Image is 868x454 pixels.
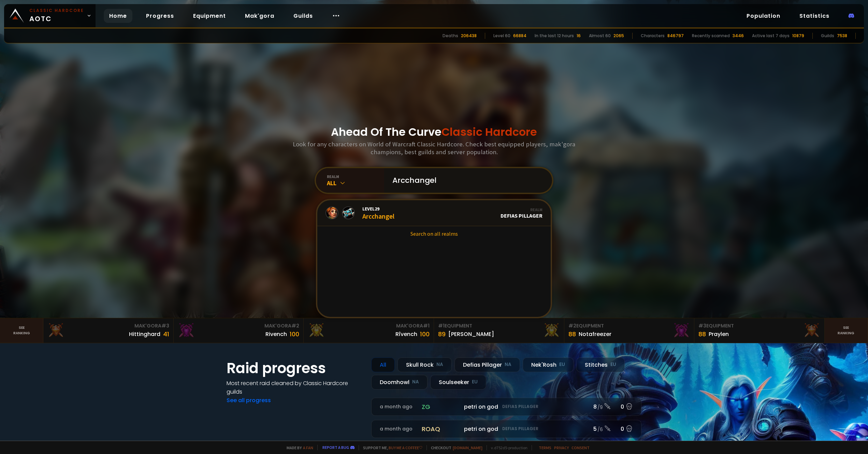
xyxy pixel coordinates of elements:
div: Notafreezer [579,330,611,338]
span: Checkout [426,445,482,450]
h1: Ahead Of The Curve [331,124,537,140]
div: Recently scanned [692,33,730,39]
div: Defias Pillager [501,207,542,219]
a: Buy me a coffee [389,445,422,450]
a: a month agoroaqpetri on godDefias Pillager5 /60 [371,420,641,438]
div: Arcchangel [362,206,394,220]
div: Skull Rock [397,357,452,372]
div: All [371,357,395,372]
div: Equipment [438,322,560,329]
div: Rivench [265,330,287,338]
div: realm [327,174,384,179]
a: Level29ArcchangelRealmDefias Pillager [317,200,551,226]
div: Realm [501,207,542,212]
div: 88 [698,329,706,339]
a: a month agozgpetri on godDefias Pillager8 /90 [371,398,641,416]
a: See all progress [227,396,271,404]
div: Mak'Gora [308,322,430,329]
span: # 3 [161,322,169,329]
a: Search on all realms [317,226,551,241]
small: EU [472,379,478,385]
div: 2065 [613,33,624,39]
a: Report a bug [322,445,349,450]
div: 41 [163,329,169,339]
a: Mak'gora [240,9,280,23]
small: EU [559,361,565,368]
div: Doomhowl [371,375,428,390]
h1: Raid progress [227,357,363,379]
div: 88 [568,329,576,339]
span: # 2 [291,322,299,329]
div: Characters [641,33,665,39]
a: Population [741,9,786,23]
div: 10879 [792,33,804,39]
span: # 3 [698,322,706,329]
span: Level 29 [362,206,394,212]
small: NA [412,379,419,385]
div: Rîvench [395,330,417,338]
a: Mak'Gora#2Rivench100 [174,318,304,343]
small: NA [436,361,443,368]
a: #1Equipment89[PERSON_NAME] [434,318,564,343]
a: Consent [572,445,590,450]
a: a fan [303,445,313,450]
span: # 2 [568,322,576,329]
div: In the last 12 hours [535,33,574,39]
a: Terms [539,445,551,450]
a: Progress [141,9,179,23]
div: 89 [438,329,446,339]
div: 206438 [461,33,477,39]
a: #3Equipment88Praylen [694,318,825,343]
span: Support me, [359,445,422,450]
small: NA [505,361,511,368]
div: [PERSON_NAME] [448,330,494,338]
div: 7538 [837,33,847,39]
div: 66884 [513,33,526,39]
a: Privacy [554,445,569,450]
h3: Look for any characters on World of Warcraft Classic Hardcore. Check best equipped players, mak'g... [290,140,578,156]
div: All [327,179,384,187]
span: Made by [283,445,313,450]
div: Deaths [443,33,458,39]
div: 846797 [667,33,684,39]
span: # 1 [423,322,430,329]
span: Classic Hardcore [442,124,537,140]
small: EU [610,361,616,368]
h4: Most recent raid cleaned by Classic Hardcore guilds [227,379,363,396]
span: v. d752d5 - production [487,445,527,450]
div: Active last 7 days [752,33,790,39]
a: Home [104,9,132,23]
a: Seeranking [825,318,868,343]
div: 100 [420,329,430,339]
div: 16 [577,33,581,39]
div: Stitches [576,357,625,372]
input: Search a character... [388,168,544,193]
span: AOTC [29,8,84,24]
div: Mak'Gora [47,322,169,329]
div: Equipment [568,322,690,329]
div: 3446 [733,33,744,39]
div: Mak'Gora [178,322,300,329]
div: Level 60 [493,33,510,39]
div: Almost 60 [589,33,611,39]
div: Defias Pillager [454,357,520,372]
a: [DOMAIN_NAME] [453,445,482,450]
div: Guilds [821,33,834,39]
div: Soulseeker [430,375,486,390]
a: Statistics [794,9,835,23]
a: Classic HardcoreAOTC [4,4,96,27]
a: #2Equipment88Notafreezer [564,318,695,343]
div: Nek'Rosh [523,357,574,372]
small: Classic Hardcore [29,8,84,14]
div: 100 [290,329,299,339]
div: Praylen [709,330,729,338]
a: Mak'Gora#3Hittinghard41 [43,318,174,343]
a: Equipment [188,9,231,23]
div: Equipment [698,322,820,329]
span: # 1 [438,322,445,329]
a: Mak'Gora#1Rîvench100 [304,318,434,343]
div: Hittinghard [129,330,160,338]
a: Guilds [288,9,318,23]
